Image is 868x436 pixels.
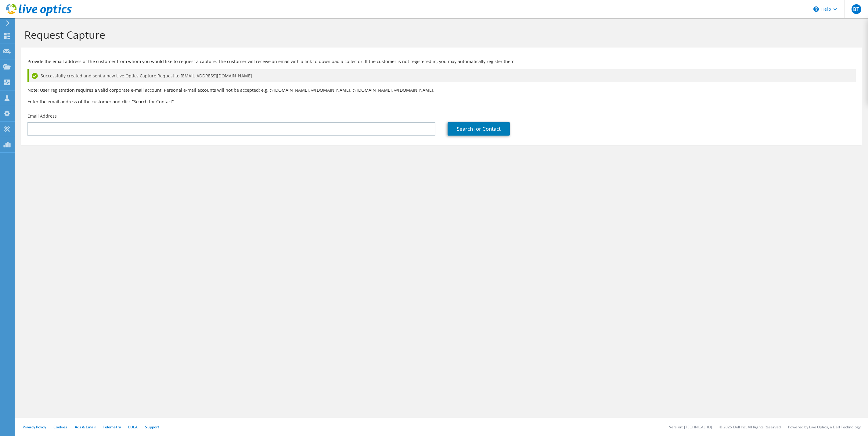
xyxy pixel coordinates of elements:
a: Cookies [53,424,67,430]
span: BT [852,4,861,14]
a: Search for Contact [448,122,510,136]
h1: Request Capture [24,28,856,41]
p: Note: User registration requires a valid corporate e-mail account. Personal e-mail accounts will ... [27,87,856,94]
li: © 2025 Dell Inc. All Rights Reserved [719,424,781,430]
span: Successfully created and sent a new Live Optics Capture Request to [EMAIL_ADDRESS][DOMAIN_NAME] [41,73,252,79]
label: Email Address [27,113,57,119]
li: Version: [TECHNICAL_ID] [669,424,712,430]
svg: \n [813,6,819,12]
a: Telemetry [103,424,121,430]
a: EULA [128,424,138,430]
a: Support [145,424,159,430]
a: Ads & Email [75,424,95,430]
h3: Enter the email address of the customer and click “Search for Contact”. [27,98,856,105]
a: Privacy Policy [23,424,46,430]
p: Provide the email address of the customer from whom you would like to request a capture. The cust... [27,58,856,65]
li: Powered by Live Optics, a Dell Technology [788,424,861,430]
